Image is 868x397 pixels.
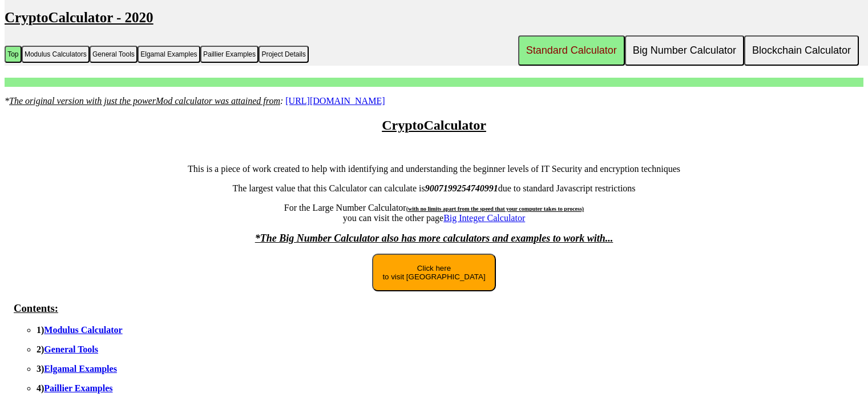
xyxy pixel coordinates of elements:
[44,383,112,393] a: Paillier Examples
[5,164,863,174] p: This is a piece of work created to help with identifying and understanding the beginner levels of...
[443,213,525,223] a: Big Integer Calculator
[5,46,22,63] button: Top
[37,364,117,374] b: 3)
[9,96,280,106] u: The original version with just the powerMod calculator was attained from
[425,183,498,193] b: 9007199254740991
[255,232,613,244] font: *The Big Number Calculator also has more calculators and examples to work with...
[406,206,584,212] span: (with no limits apart from the speed that your computer takes to process)
[625,35,744,66] button: Big Number Calculator
[5,203,863,223] p: For the Large Number Calculator you can visit the other page
[744,35,859,66] button: Blockchain Calculator
[5,10,154,25] u: CryptoCalculator - 2020
[138,46,200,63] button: Elgamal Examples
[44,364,117,374] a: Elgamal Examples
[37,344,98,354] b: 2)
[259,46,309,63] button: Project Details
[22,46,90,63] button: Modulus Calculators
[44,344,98,354] a: General Tools
[90,46,138,63] button: General Tools
[14,302,58,314] u: Contents:
[37,383,112,393] b: 4)
[518,35,625,66] button: Standard Calculator
[285,96,385,106] a: [URL][DOMAIN_NAME]
[200,46,259,63] button: Paillier Examples
[382,118,486,133] u: CryptoCalculator
[44,325,122,335] a: Modulus Calculator
[372,254,495,291] button: Click hereto visit [GEOGRAPHIC_DATA]
[5,183,863,194] p: The largest value that this Calculator can calculate is due to standard Javascript restrictions
[37,325,123,335] b: 1)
